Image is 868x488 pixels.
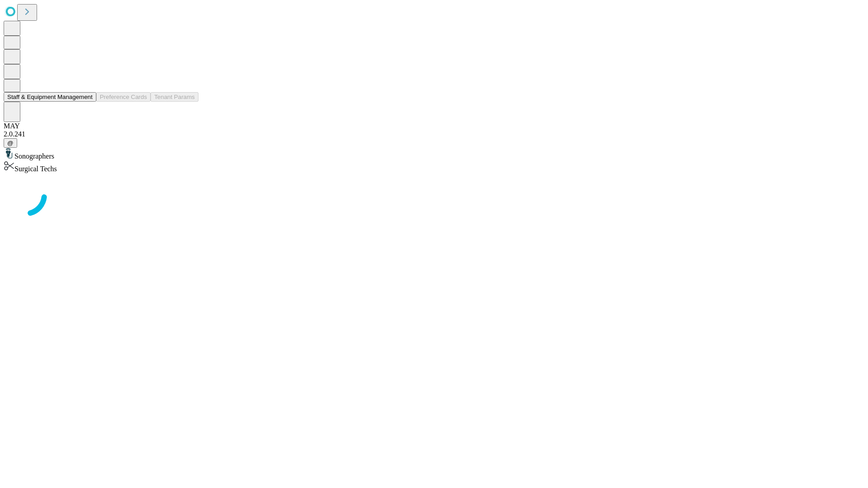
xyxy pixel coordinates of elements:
[7,140,14,146] span: @
[4,130,864,138] div: 2.0.241
[4,160,864,173] div: Surgical Techs
[4,138,17,148] button: @
[96,92,151,102] button: Preference Cards
[4,92,96,102] button: Staff & Equipment Management
[151,92,198,102] button: Tenant Params
[4,148,864,160] div: Sonographers
[4,122,864,130] div: MAY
